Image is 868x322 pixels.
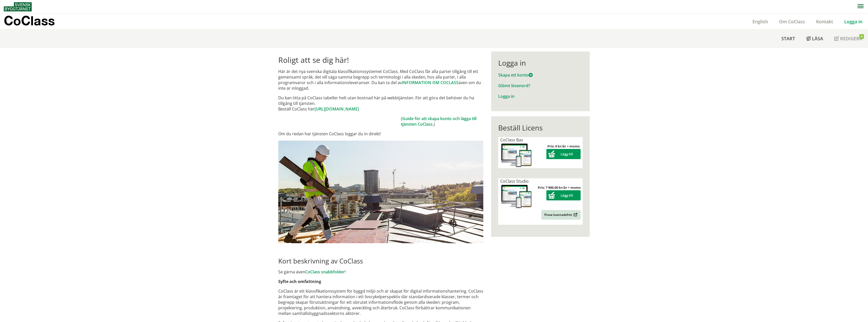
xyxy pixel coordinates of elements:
h1: Roligt att se dig här! [278,55,483,65]
p: Du kan titta på CoClass tabeller helt utan kostnad här på webbtjänsten. För att göra det behöver ... [278,95,483,112]
td: ( .) [401,116,483,127]
p: Om du redan har tjänsten CoClass loggar du in direkt! [278,131,483,137]
p: Se gärna även ! [278,269,483,275]
a: Läsa [801,30,829,47]
span: CoClass Bas [500,137,523,143]
img: coclass-license.jpg [500,143,533,168]
p: CoClass [4,18,55,24]
p: CoClass är ett klassifikationssystem för byggd miljö och är skapat för digital informationshanter... [278,288,483,316]
button: Lägg till [546,149,581,159]
a: Glömt lösenord? [498,83,530,88]
p: Här är det nya svenska digitala klassifikationssystemet CoClass. Med CoClass får alla parter till... [278,69,483,91]
strong: Pris: 0 kr/år + moms [547,144,580,148]
a: CoClass snabbfolder [305,269,345,275]
a: Guide för att skapa konto och lägga till tjänsten CoClass [401,116,476,127]
a: [URL][DOMAIN_NAME] [315,106,359,112]
a: Lägg till [546,193,581,198]
a: INFORMATION OM COCLASS [402,80,458,85]
a: Kontakt [810,18,839,25]
button: Lägg till [546,190,581,200]
strong: Pris: 7 900,00 kr/år + moms [538,185,581,190]
img: Svensk Byggtjänst [4,2,32,11]
a: Start [776,30,801,47]
a: Lägg till [546,152,581,156]
div: Logga in [498,59,583,67]
img: login.jpg [278,141,483,243]
a: Logga in [498,93,514,99]
a: Prova kostnadsfritt [541,210,581,220]
img: coclass-license.jpg [500,184,533,210]
a: Skapa ett konto [498,72,533,78]
strong: Syfte och omfattning [278,279,321,284]
a: English [747,18,773,25]
span: Läsa [812,35,823,42]
span: CoClass Studio [500,178,529,184]
a: CoClass [4,14,66,29]
a: Om CoClass [773,18,810,25]
h2: Kort beskrivning av CoClass [278,257,483,265]
div: Beställ Licens [498,123,583,132]
span: Start [781,35,795,42]
img: Outbound.png [573,213,578,217]
a: Logga in [839,18,868,25]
